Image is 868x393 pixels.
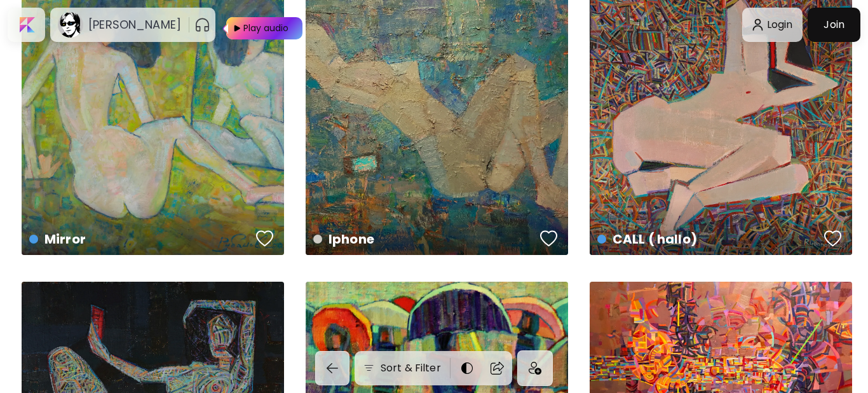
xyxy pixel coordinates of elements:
img: back [325,361,340,376]
h4: Iphone [313,230,536,249]
img: icon [529,362,541,375]
h6: Sort & Filter [381,361,441,376]
h4: Mirror [29,230,252,249]
button: pauseOutline IconGradient Icon [194,15,210,35]
img: Play [221,17,229,40]
button: back [315,351,349,385]
button: favorites [253,226,277,251]
button: favorites [537,226,561,251]
div: Play audio [242,17,290,39]
a: back [315,351,355,385]
h4: CALL ( hallo) [597,230,820,249]
a: Join [808,8,860,42]
button: favorites [821,226,845,251]
img: Play [226,17,242,39]
h6: [PERSON_NAME] [88,17,181,32]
